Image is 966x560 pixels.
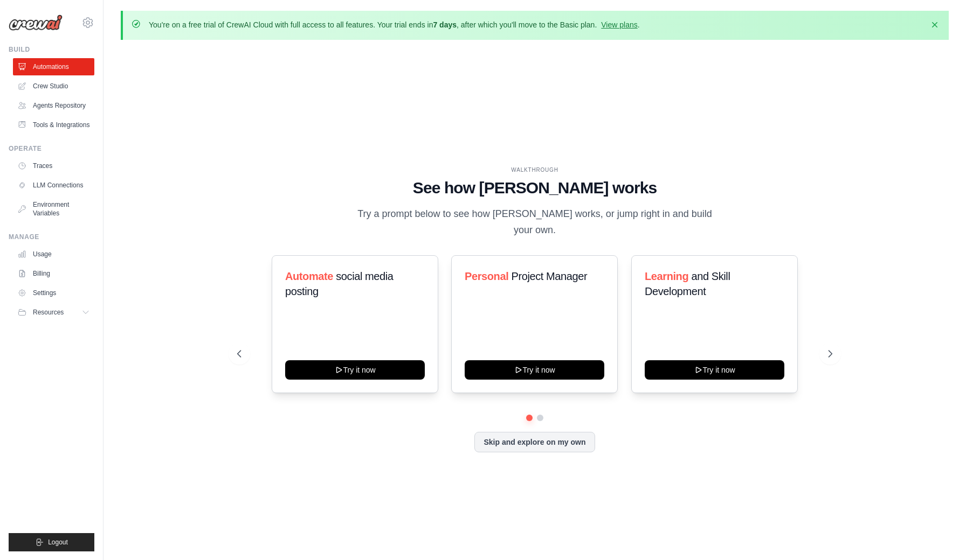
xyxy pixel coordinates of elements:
[13,196,94,222] a: Environment Variables
[433,20,457,29] strong: 7 days
[465,360,604,380] button: Try it now
[601,20,637,29] a: View plans
[13,304,94,321] button: Resources
[9,233,94,241] div: Manage
[237,178,832,198] h1: See how [PERSON_NAME] works
[9,144,94,153] div: Operate
[645,270,688,282] span: Learning
[48,538,68,547] span: Logout
[9,45,94,54] div: Build
[13,246,94,263] a: Usage
[13,284,94,302] a: Settings
[512,270,588,282] span: Project Manager
[285,360,425,380] button: Try it now
[13,157,94,174] a: Traces
[237,166,832,174] div: WALKTHROUGH
[474,432,595,452] button: Skip and explore on my own
[645,360,784,380] button: Try it now
[285,270,333,282] span: Automate
[149,19,640,30] p: You're on a free trial of CrewAI Cloud with full access to all features. Your trial ends in , aft...
[9,15,63,31] img: Logo
[13,177,94,194] a: LLM Connections
[465,270,508,282] span: Personal
[13,58,94,75] a: Automations
[33,308,64,317] span: Resources
[13,265,94,282] a: Billing
[13,116,94,134] a: Tools & Integrations
[13,97,94,114] a: Agents Repository
[354,206,716,238] p: Try a prompt below to see how [PERSON_NAME] works, or jump right in and build your own.
[645,270,730,297] span: and Skill Development
[285,270,394,297] span: social media posting
[13,78,94,95] a: Crew Studio
[9,533,94,551] button: Logout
